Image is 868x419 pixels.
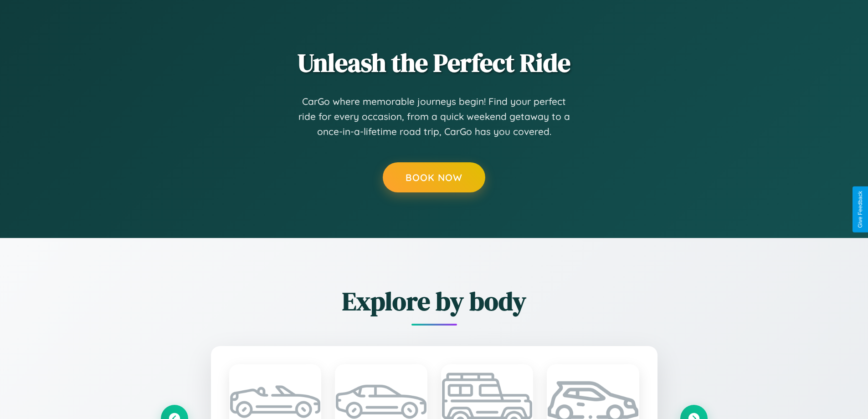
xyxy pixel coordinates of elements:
[161,284,708,319] h2: Explore by body
[857,191,863,228] div: Give Feedback
[298,94,571,140] p: CarGo where memorable journeys begin! Find your perfect ride for every occasion, from a quick wee...
[383,162,485,192] button: Book Now
[161,45,708,80] h2: Unleash the Perfect Ride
